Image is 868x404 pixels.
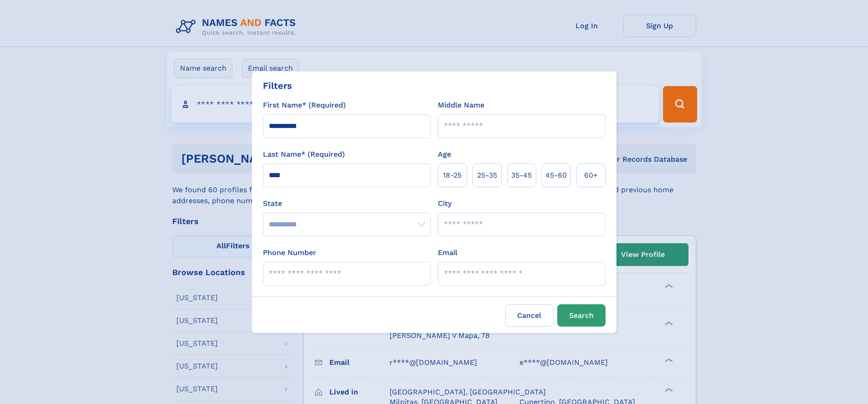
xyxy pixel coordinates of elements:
span: 45‑60 [545,170,567,181]
div: Filters [263,79,292,92]
button: Search [557,304,606,327]
label: Age [438,149,451,160]
label: First Name* (Required) [263,100,346,111]
label: Cancel [505,304,554,327]
label: City [438,198,452,209]
label: Middle Name [438,100,484,111]
span: 25‑35 [477,170,497,181]
label: Last Name* (Required) [263,149,345,160]
label: Email [438,247,457,258]
label: Phone Number [263,247,316,258]
span: 35‑45 [511,170,532,181]
span: 60+ [584,170,598,181]
span: 18‑25 [443,170,462,181]
label: State [263,198,431,209]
